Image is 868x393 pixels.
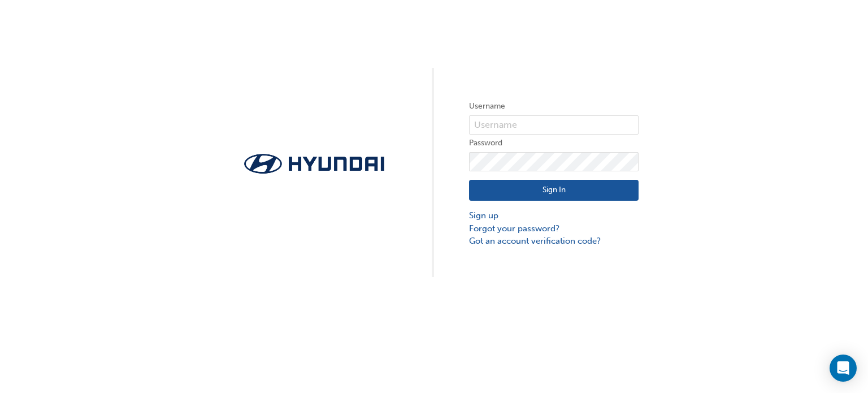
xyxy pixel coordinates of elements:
a: Sign up [469,209,639,222]
input: Username [469,115,639,135]
label: Username [469,100,639,113]
a: Forgot your password? [469,222,639,235]
div: Open Intercom Messenger [830,355,857,382]
label: Password [469,136,639,150]
img: Trak [229,150,399,177]
button: Sign In [469,180,639,201]
a: Got an account verification code? [469,235,639,248]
